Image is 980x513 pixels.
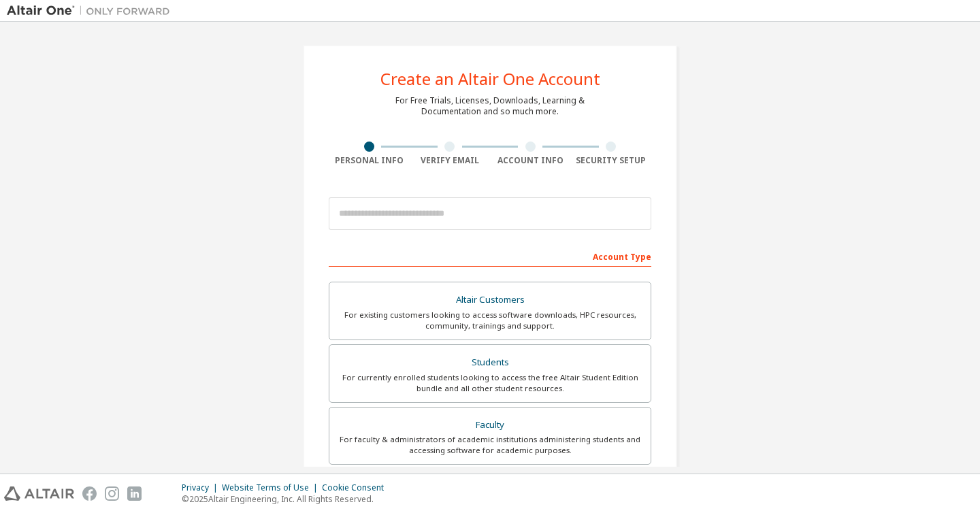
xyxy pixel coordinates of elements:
div: For faculty & administrators of academic institutions administering students and accessing softwa... [338,434,642,456]
div: Altair Customers [338,291,642,310]
div: For existing customers looking to access software downloads, HPC resources, community, trainings ... [338,310,642,331]
div: Personal Info [329,155,410,166]
div: Security Setup [571,155,652,166]
div: Privacy [182,482,222,493]
img: linkedin.svg [127,486,142,501]
div: Cookie Consent [322,482,392,493]
div: Account Info [490,155,571,166]
div: For Free Trials, Licenses, Downloads, Learning & Documentation and so much more. [395,95,585,117]
div: Students [338,353,642,372]
p: © 2025 Altair Engineering, Inc. All Rights Reserved. [182,493,392,505]
img: instagram.svg [105,486,119,501]
img: facebook.svg [82,486,97,501]
div: Website Terms of Use [222,482,322,493]
div: Account Type [329,245,651,267]
div: Verify Email [410,155,491,166]
img: altair_logo.svg [4,486,74,501]
img: Altair One [7,4,177,18]
div: Faculty [338,416,642,435]
div: For currently enrolled students looking to access the free Altair Student Edition bundle and all ... [338,372,642,394]
div: Create an Altair One Account [380,71,600,87]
